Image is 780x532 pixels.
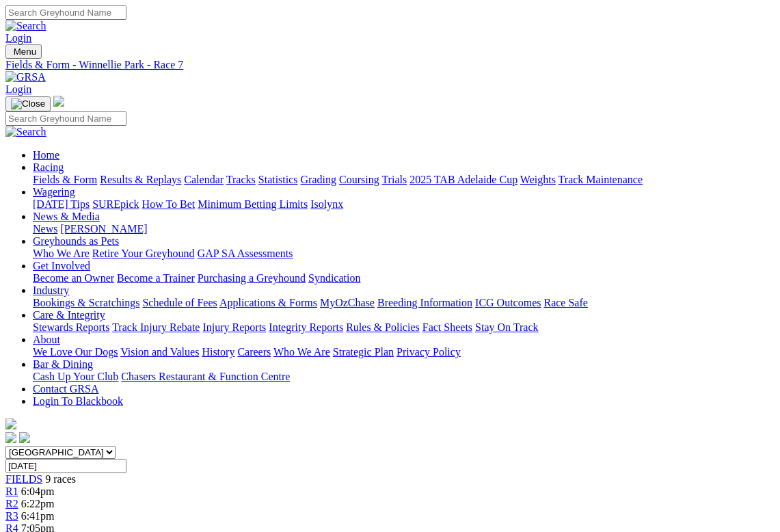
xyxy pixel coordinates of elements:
[198,272,306,284] a: Purchasing a Greyhound
[60,223,147,235] a: [PERSON_NAME]
[21,486,55,497] span: 6:04pm
[202,321,266,333] a: Injury Reports
[33,334,60,345] a: About
[320,297,375,308] a: MyOzChase
[45,473,76,485] span: 9 races
[33,358,93,370] a: Bar & Dining
[5,59,775,71] a: Fields & Form - Winnellie Park - Race 7
[5,44,42,59] button: Toggle navigation
[33,284,69,296] a: Industry
[219,297,317,308] a: Applications & Forms
[198,198,308,210] a: Minimum Betting Limits
[5,510,18,522] a: R3
[333,346,394,358] a: Strategic Plan
[33,174,97,185] a: Fields & Form
[5,418,16,429] img: logo-grsa-white.png
[33,346,118,358] a: We Love Our Dogs
[33,272,775,284] div: Get Involved
[5,5,126,20] input: Search
[5,83,31,95] a: Login
[11,98,45,109] img: Close
[33,260,90,271] a: Get Involved
[5,459,126,473] input: Select date
[33,223,57,235] a: News
[543,297,587,308] a: Race Safe
[33,321,109,333] a: Stewards Reports
[422,321,472,333] a: Fact Sheets
[559,174,643,185] a: Track Maintenance
[346,321,420,333] a: Rules & Policies
[14,46,36,57] span: Menu
[5,432,16,443] img: facebook.svg
[273,346,330,358] a: Who We Are
[92,198,139,210] a: SUREpick
[475,297,541,308] a: ICG Outcomes
[5,126,46,138] img: Search
[19,432,30,443] img: twitter.svg
[33,198,90,210] a: [DATE] Tips
[33,371,775,383] div: Bar & Dining
[33,248,775,260] div: Greyhounds as Pets
[21,498,55,509] span: 6:22pm
[33,321,775,334] div: Care & Integrity
[33,161,64,173] a: Racing
[5,20,46,32] img: Search
[409,174,517,185] a: 2025 TAB Adelaide Cup
[33,346,775,358] div: About
[377,297,472,308] a: Breeding Information
[520,174,556,185] a: Weights
[310,198,343,210] a: Isolynx
[33,223,775,235] div: News & Media
[100,174,181,185] a: Results & Replays
[33,309,105,321] a: Care & Integrity
[33,371,118,382] a: Cash Up Your Club
[33,272,114,284] a: Become an Owner
[5,71,46,83] img: GRSA
[33,297,775,309] div: Industry
[33,383,98,395] a: Contact GRSA
[121,371,290,382] a: Chasers Restaurant & Function Centre
[226,174,256,185] a: Tracks
[308,272,360,284] a: Syndication
[258,174,298,185] a: Statistics
[5,473,42,485] a: FIELDS
[475,321,538,333] a: Stay On Track
[120,346,199,358] a: Vision and Values
[33,297,139,308] a: Bookings & Scratchings
[339,174,379,185] a: Coursing
[33,211,100,222] a: News & Media
[5,111,126,126] input: Search
[142,198,196,210] a: How To Bet
[301,174,336,185] a: Grading
[33,395,123,407] a: Login To Blackbook
[33,186,75,198] a: Wagering
[92,248,195,259] a: Retire Your Greyhound
[53,96,64,107] img: logo-grsa-white.png
[112,321,200,333] a: Track Injury Rebate
[269,321,343,333] a: Integrity Reports
[33,198,775,211] div: Wagering
[33,235,119,247] a: Greyhounds as Pets
[21,510,55,522] span: 6:41pm
[237,346,271,358] a: Careers
[5,32,31,44] a: Login
[33,248,90,259] a: Who We Are
[142,297,217,308] a: Schedule of Fees
[5,498,18,509] a: R2
[184,174,224,185] a: Calendar
[202,346,234,358] a: History
[396,346,461,358] a: Privacy Policy
[33,149,59,161] a: Home
[117,272,195,284] a: Become a Trainer
[33,174,775,186] div: Racing
[198,248,293,259] a: GAP SA Assessments
[5,96,51,111] button: Toggle navigation
[381,174,407,185] a: Trials
[5,486,18,497] a: R1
